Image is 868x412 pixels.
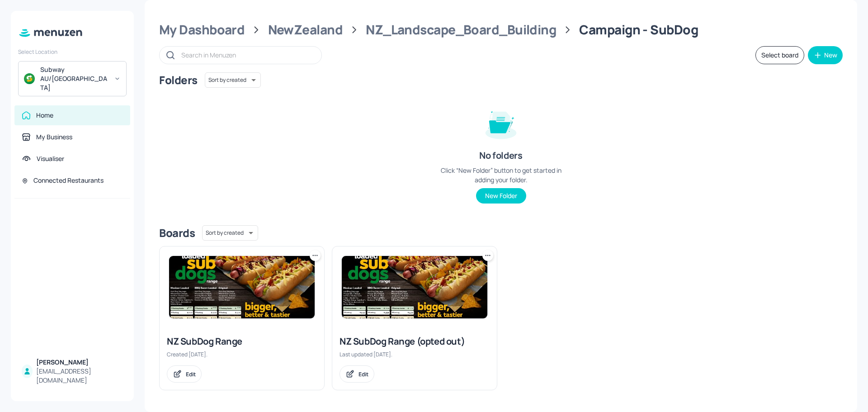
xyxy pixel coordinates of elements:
div: NZ SubDog Range [167,335,317,348]
button: New [808,46,843,64]
img: folder-empty [478,100,524,146]
div: [PERSON_NAME] [36,358,123,367]
div: Folders [159,73,198,87]
div: Sort by created [202,224,258,242]
div: Visualiser [37,154,64,163]
img: 2025-09-01-1756691855851xghy5ry7ar.jpeg [169,256,315,318]
div: NZ SubDog Range (opted out) [340,335,490,348]
div: Select Location [18,48,127,56]
input: Search in Menuzen [181,48,312,62]
div: No folders [479,149,522,162]
div: Subway AU/[GEOGRAPHIC_DATA] [40,65,108,92]
div: NZ_Landscape_Board_Building [366,22,556,38]
div: Last updated [DATE]. [340,350,490,358]
div: My Business [36,133,72,142]
div: Sort by created [205,71,261,89]
div: Boards [159,226,195,240]
div: New [824,52,837,58]
button: New Folder [476,188,526,204]
div: Campaign - SubDog [579,22,698,38]
div: Edit [359,370,368,378]
div: NewZealand [268,22,343,38]
div: [EMAIL_ADDRESS][DOMAIN_NAME] [36,367,123,385]
img: 2025-09-01-1756762481078q383t3a0bj.jpeg [342,256,487,318]
div: Edit [186,370,196,378]
div: My Dashboard [159,22,245,38]
div: Click “New Folder” button to get started in adding your folder. [433,166,569,185]
img: avatar [24,73,35,84]
button: Select board [755,46,804,64]
div: Created [DATE]. [167,350,317,358]
div: Home [36,111,53,120]
div: Connected Restaurants [33,176,104,185]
